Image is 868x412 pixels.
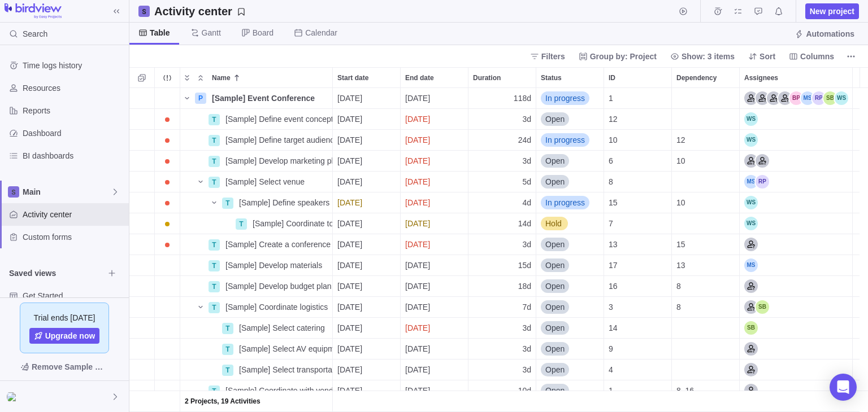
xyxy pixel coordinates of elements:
div: ID [604,339,672,360]
div: Dependency [672,276,740,297]
div: Name [207,68,332,87]
div: Trouble indication [155,192,180,213]
span: Sort [744,49,780,64]
span: In progress [545,93,585,104]
span: [DATE] [405,93,430,104]
div: End date [401,234,468,255]
span: [DATE] [337,176,362,187]
span: Main [23,186,111,198]
div: 6 [604,151,671,171]
div: Status [536,88,604,109]
div: Trouble indication [155,380,180,401]
div: Start date [333,192,401,213]
div: Status [536,360,604,380]
div: Trouble indication [155,130,180,151]
div: End date [401,276,468,297]
div: Status [536,130,604,151]
div: highlight [401,130,468,150]
span: [DATE] [405,197,430,208]
div: [Sample] Define target audience [221,130,332,150]
span: Filters [526,49,570,64]
span: Get Started [23,290,124,301]
span: In progress [545,197,585,208]
a: My assignments [730,8,746,17]
div: Duration [468,213,536,234]
span: End date [405,72,434,84]
div: Trouble indication [155,109,180,130]
div: Will Salah [744,133,758,147]
div: Start date [333,255,401,276]
span: Group by: Project [590,51,657,62]
span: More actions [843,49,859,64]
div: ID [604,109,672,130]
div: highlight [401,192,468,213]
div: Trouble indication [155,339,180,360]
div: Trouble indication [155,151,180,172]
div: T [209,260,220,271]
div: Open [536,109,604,129]
span: Approval requests [750,3,766,19]
div: Trouble indication [155,172,180,192]
span: Calendar [305,27,337,38]
span: Upgrade now [45,330,96,341]
div: Assignees [740,130,853,151]
div: Duration [468,339,536,360]
div: Name [180,380,333,401]
div: P [195,93,206,104]
div: ID [604,151,672,172]
div: Start date [333,297,401,318]
div: Name [180,297,333,318]
div: End date [401,339,468,360]
div: Open [536,172,604,192]
div: Duration [468,380,536,401]
div: Name [180,109,333,130]
div: Status [536,380,604,401]
div: T [222,344,233,355]
div: Trouble indication [155,276,180,297]
div: highlight [333,192,400,213]
span: ID [609,72,615,84]
span: My assignments [730,3,746,19]
div: Logistics Coordinator [756,91,769,105]
span: 3d [522,155,531,166]
div: Start date [333,68,400,87]
div: Start date [333,339,401,360]
span: Expand [180,70,194,86]
span: Time logs history [23,60,124,71]
div: ID [604,255,672,276]
div: Assignees [740,339,853,360]
div: End date [401,88,468,109]
span: Dependency [676,72,717,84]
div: Dependency [672,88,740,109]
div: Status [536,172,604,192]
div: Social Media Coordinator [756,154,769,168]
div: Status [536,234,604,255]
div: In progress [536,192,604,213]
span: New project [810,6,854,17]
span: Show: 3 items [682,51,735,62]
span: Collapse [194,70,207,86]
span: Search [23,28,47,40]
span: Start timer [675,3,691,19]
div: Status [536,318,604,339]
div: Dependency [672,213,740,234]
div: End date [401,68,468,87]
div: End date [401,130,468,151]
div: End date [401,318,468,339]
div: T [209,281,220,292]
div: Assignees [740,360,853,380]
span: Open [545,176,565,187]
div: highlight [401,213,468,234]
span: 10 [676,155,685,166]
div: Start date [333,109,401,130]
div: ID [604,234,672,255]
div: ID [604,130,672,151]
div: Name [180,88,333,109]
div: Dependency [672,234,740,255]
div: Duration [468,318,536,339]
span: Open [545,155,565,166]
div: Mark Steinson [744,175,758,189]
div: Will Salah [744,112,758,126]
span: [DATE] [337,155,362,166]
div: Social Media Coordinator [778,91,792,105]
